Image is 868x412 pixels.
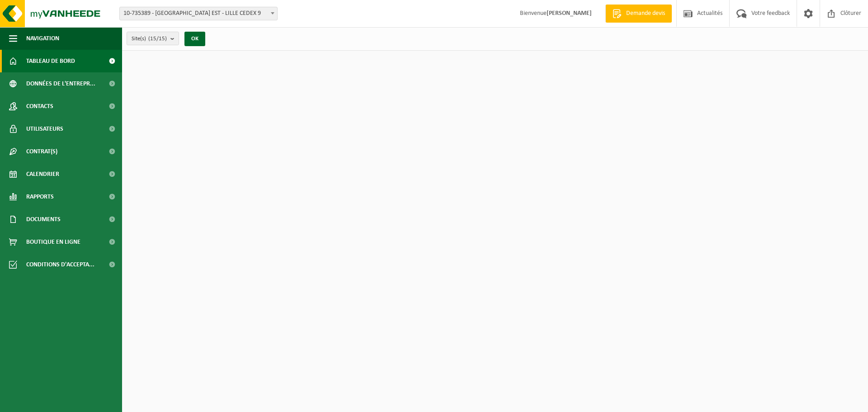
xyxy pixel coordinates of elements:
[26,118,63,140] span: Utilisateurs
[624,9,667,18] span: Demande devis
[26,95,53,118] span: Contacts
[26,50,75,72] span: Tableau de bord
[26,185,54,208] span: Rapports
[26,27,59,50] span: Navigation
[119,7,278,20] span: 10-735389 - SUEZ RV NORD EST - LILLE CEDEX 9
[148,36,167,42] count: (15/15)
[127,32,179,45] button: Site(s)(15/15)
[26,208,61,231] span: Documents
[26,231,80,253] span: Boutique en ligne
[605,5,672,23] a: Demande devis
[26,140,57,163] span: Contrat(s)
[184,32,205,46] button: OK
[120,7,277,20] span: 10-735389 - SUEZ RV NORD EST - LILLE CEDEX 9
[132,32,167,46] span: Site(s)
[26,72,95,95] span: Données de l'entrepr...
[26,253,94,276] span: Conditions d'accepta...
[547,10,592,17] strong: [PERSON_NAME]
[26,163,59,185] span: Calendrier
